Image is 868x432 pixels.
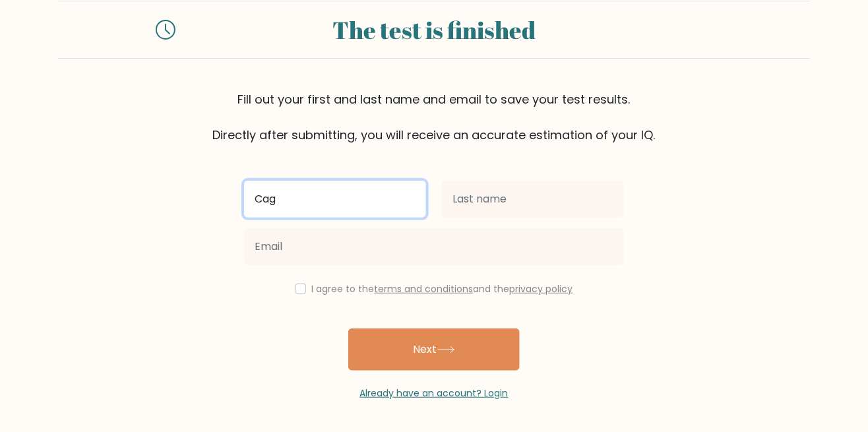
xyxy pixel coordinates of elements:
div: The test is finished [191,12,677,47]
div: Fill out your first and last name and email to save your test results. Directly after submitting,... [58,90,810,144]
a: terms and conditions [375,282,474,295]
input: First name [244,181,426,218]
label: I agree to the and the [312,282,573,295]
a: privacy policy [510,282,573,295]
input: Last name [442,181,624,218]
a: Already have an account? Login [360,386,509,400]
button: Next [348,328,520,371]
input: Email [244,228,624,265]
